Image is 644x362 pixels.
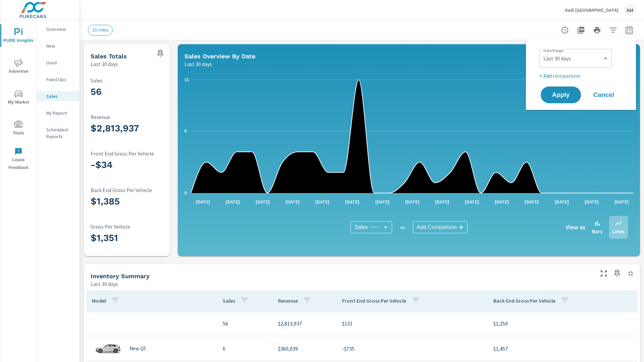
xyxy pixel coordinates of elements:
h5: Sales Totals [91,53,127,60]
p: New Q5 [129,346,146,352]
h3: $2,813,937 [91,123,179,134]
p: Last 30 days [184,60,212,68]
div: New [37,41,79,51]
p: [DATE] [311,198,334,205]
p: Back End Gross Per Vehicle [493,297,555,304]
p: $2,813,937 [278,319,331,327]
span: Cancel [590,92,617,98]
p: Back End Gross Per Vehicle [91,187,179,193]
p: + Add comparison [539,72,625,80]
text: 0 [184,191,187,195]
button: Apply Filters [606,23,620,37]
p: [DATE] [400,198,424,205]
p: [DATE] [430,198,454,205]
p: vs [392,224,413,230]
h3: $1,385 [91,196,179,207]
p: Revenue [91,114,179,120]
p: 6 [223,345,267,353]
p: Audi [GEOGRAPHIC_DATA] [565,7,619,13]
p: [DATE] [580,198,603,205]
img: glamour [95,339,121,359]
div: Overview [37,24,79,34]
button: "Export Report to PDF" [574,23,588,37]
text: 11 [184,77,189,82]
p: Front End Gross Per Vehicle [342,297,406,304]
p: My Report [46,110,74,116]
span: Save this to your personalized report [155,48,166,59]
p: Scheduled Reports [46,126,74,140]
p: [DATE] [340,198,364,205]
p: Sales [46,93,74,100]
p: [DATE] [371,198,394,205]
p: [DATE] [490,198,514,205]
span: Add Comparison [417,224,457,231]
div: Add Comparison [413,221,468,233]
h3: -$34 [91,159,179,171]
button: Print Report [590,23,604,37]
button: Cancel [584,86,624,103]
p: Lines [612,227,625,235]
button: Make Fullscreen [598,268,609,279]
p: Bars [592,227,602,235]
span: Save this to your personalized report [612,268,623,279]
h5: Inventory Summary [91,273,150,280]
text: 6 [184,129,187,133]
div: nav menu [0,20,37,174]
p: [DATE] [221,198,245,205]
p: $1,259 [493,319,630,327]
button: Minimize Widget [625,268,636,279]
p: [DATE] [281,198,304,205]
p: Revenue [278,297,298,304]
h3: 56 [91,86,179,98]
p: $360,039 [278,345,331,353]
p: [DATE] [191,198,215,205]
div: Scheduled Reports [37,125,79,141]
div: My Report [37,108,79,118]
p: [DATE] [520,198,543,205]
p: Front End Gross Per Vehicle [91,150,179,157]
p: [DATE] [550,198,574,205]
p: [DATE] [610,198,633,205]
p: Fixed Ops [46,76,74,83]
p: New [46,43,74,49]
span: Tools [2,121,35,137]
p: Sales [91,77,179,83]
h3: $1,351 [91,232,179,244]
div: Sales [351,221,392,233]
p: Last 30 days [91,280,118,288]
span: Advertise [2,59,35,75]
p: $1,457 [493,345,630,353]
button: Apply [541,86,581,103]
p: -$735 [342,345,483,353]
p: Model [92,297,106,304]
h6: View as [566,224,585,231]
p: [DATE] [251,198,274,205]
p: Overview [46,26,74,33]
span: 20 miles [88,27,112,33]
p: $131 [342,319,483,327]
p: Used [46,59,74,66]
h5: Sales Overview By Date [184,53,255,60]
div: KM [624,4,636,16]
span: Leave Feedback [2,147,35,172]
div: Sales [37,91,79,101]
div: Used [37,58,79,68]
p: Last 30 days [91,60,118,68]
p: 56 [223,319,267,327]
p: Sales [223,297,235,304]
span: Apply [547,92,574,98]
span: Sales [355,224,368,231]
p: [DATE] [460,198,484,205]
p: Gross Per Vehicle [91,224,179,230]
div: Fixed Ops [37,74,79,84]
span: PURE Insights [2,28,35,45]
span: My Market [2,90,35,106]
